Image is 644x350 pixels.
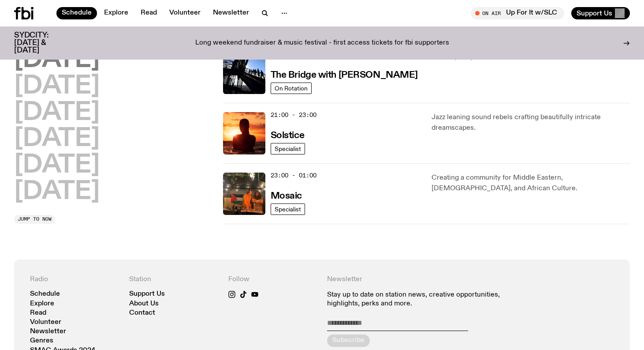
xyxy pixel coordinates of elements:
[30,328,66,335] a: Newsletter
[271,143,305,154] a: Specialist
[14,180,100,204] button: [DATE]
[327,291,515,308] p: Stay up to date on station news, creative opportunities, highlights, perks and more.
[129,291,165,297] a: Support Us
[271,131,304,140] h3: Solstice
[577,9,612,17] span: Support Us
[327,335,370,347] button: Subscribe
[228,275,317,284] h4: Follow
[14,101,100,125] button: [DATE]
[30,310,46,316] a: Read
[30,291,60,297] a: Schedule
[195,39,449,47] p: Long weekend fundraiser & music festival - first access tickets for fbi supporters
[18,217,52,222] span: Jump to now
[271,190,302,201] a: Mosaic
[129,310,155,316] a: Contact
[14,127,100,152] button: [DATE]
[275,206,301,212] span: Specialist
[30,319,61,326] a: Volunteer
[271,192,302,201] h3: Mosaic
[14,74,100,99] button: [DATE]
[30,338,53,344] a: Genres
[271,171,316,180] span: 23:00 - 01:00
[271,129,304,140] a: Solstice
[471,7,564,19] button: On AirUp For It w/SLC
[99,7,134,19] a: Explore
[223,112,265,154] img: A girl standing in the ocean as waist level, staring into the rise of the sun.
[271,203,305,215] a: Specialist
[14,32,71,54] h3: SYDCITY: [DATE] & [DATE]
[432,173,630,194] p: Creating a community for Middle Eastern, [DEMOGRAPHIC_DATA], and African Culture.
[327,275,515,284] h4: Newsletter
[271,69,418,80] a: The Bridge with [PERSON_NAME]
[56,7,97,19] a: Schedule
[129,275,218,284] h4: Station
[135,7,162,19] a: Read
[14,153,100,178] button: [DATE]
[571,7,630,19] button: Support Us
[432,112,630,133] p: Jazz leaning sound rebels crafting beautifully intricate dreamscapes.
[271,71,418,80] h3: The Bridge with [PERSON_NAME]
[129,301,159,307] a: About Us
[275,145,301,152] span: Specialist
[223,52,265,94] img: People climb Sydney's Harbour Bridge
[208,7,254,19] a: Newsletter
[164,7,206,19] a: Volunteer
[275,85,308,91] span: On Rotation
[271,111,316,119] span: 21:00 - 23:00
[271,83,312,94] a: On Rotation
[30,275,119,284] h4: Radio
[14,48,100,72] button: [DATE]
[223,173,265,215] img: Tommy and Jono Playing at a fundraiser for Palestine
[30,301,54,307] a: Explore
[14,215,55,224] button: Jump to now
